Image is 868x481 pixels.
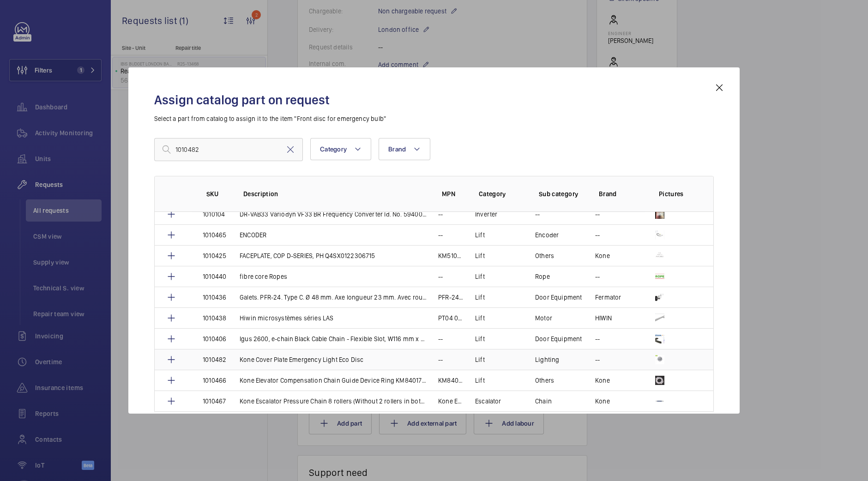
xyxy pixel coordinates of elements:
p: -- [438,334,443,343]
p: Lift [475,272,485,281]
p: Lift [475,293,485,302]
img: LhQeGqAV39Mv-i12d19B4a_TnKEf3VmoWG9GabOYxVVFHsEK.png [655,210,664,219]
img: Npap38yRnfGdSSVkexvJoHUFpj1gijvjkm9esxcdvgQOOfL2.jpeg [655,397,664,406]
button: Category [310,138,371,160]
p: Kone Escalator Pressure Chain 8 rollers (Without 2 rollers in both ends) [240,397,427,406]
p: Escalator [475,397,501,406]
p: 1010465 [203,230,226,240]
button: Brand [379,138,430,160]
p: 1010467 [203,397,226,406]
img: ZahZHh6OYUwn0idteILr2H0NI1Vu4_nSQzXsx5Ih_ZsXZ5YE.png [655,293,664,302]
span: Brand [388,145,406,153]
img: aZlD2Lfe0lTyxWNYXQSIjdWksip_9S-pU_kF3soE3yra95Ff.png [655,355,664,364]
p: -- [595,272,600,281]
p: Kone [595,376,610,385]
p: DR-VAB33 Variodyn VF33 BR Frequency Converter Id. No. 59400580 [240,210,427,219]
p: 1010466 [203,376,226,385]
p: Kone Escalator Pressure Chain 8 rollers (Without 2 rollers in both ends) [438,397,464,406]
p: Fermator [595,293,621,302]
p: 1010482 [203,355,226,364]
p: 1010406 [203,334,226,343]
p: Rope [535,272,550,281]
img: spYHuY8mjgDlreeWENLqOiWq5WbIX9lo8SkuICjb_g1Yr9RF.png [655,313,664,323]
p: Encoder [535,230,559,240]
img: w0hLnYIHWZqyElRw4Lnt_TFemrGeQKJRxPHlVDab7VDHIdNX.png [655,334,664,343]
p: PT04 0011ACTUATOR LR [438,313,464,323]
p: fibre core Ropes [240,272,287,281]
p: Brand [599,189,644,198]
p: Inverter [475,210,497,219]
p: Lift [475,251,485,260]
p: Others [535,376,554,385]
p: Kone Cover Plate Emergency Light Eco Disc [240,355,363,364]
p: -- [595,355,600,364]
img: 2EWRJxPZUmRovOHILKPUUNYewu97ObRx5M1EzNn6o1IWKkwy.jpeg [655,376,664,385]
p: Lift [475,334,485,343]
p: HIWIN [595,313,612,323]
p: 1010440 [203,272,226,281]
p: Lift [475,230,485,240]
p: Door Equipment [535,293,582,302]
input: Find a part [154,138,303,161]
p: ENCODER [240,230,266,240]
p: Pictures [659,189,695,198]
p: -- [438,210,443,219]
p: Lift [475,313,485,323]
p: KM51008353V000 [438,251,464,260]
p: -- [595,334,600,343]
p: Lift [475,376,485,385]
p: Lighting [535,355,559,364]
p: Door Equipment [535,334,582,343]
p: 1010104 [203,210,225,219]
p: Igus 2600, e-chain Black Cable Chain - Flexible Slot, W116 mm x D50mm, L1m, 125 mm Min. Bend Radi... [240,334,427,343]
p: Lift [475,355,485,364]
img: fxMCphF21F42LmRQCYbQkiDW0MLwfZbDSAEkMq_cfyMQFFFR.png [655,272,664,281]
img: lZzwx2qEU4_cUztSVACQUlJFolB9h6iXXrgbfLzBGM78b7SA.png [655,251,664,260]
p: Others [535,251,554,260]
p: Category [479,189,524,198]
p: Motor [535,313,552,323]
p: 1010436 [203,293,226,302]
p: PFR-240000000 [438,293,464,302]
p: Kone [595,251,610,260]
p: Hiwin microsystèmes séries LAS [240,313,333,323]
p: Description [243,189,427,198]
p: -- [535,210,540,219]
p: KM840173G01 [438,376,464,385]
p: Chain [535,397,552,406]
span: Category [320,145,347,153]
img: AW_T8xBgNJdAJFZaQxld1iGAvjtzQMae73TNeNOkPgrM5sLX.png [655,230,664,240]
p: -- [595,230,600,240]
p: -- [438,355,443,364]
p: Select a part from catalog to assign it to the item "Front disc for emergency bulb" [154,114,714,123]
p: FACEPLATE, COP D-SERIES, PH Q4SX0122306715 [240,251,375,260]
h2: Assign catalog part on request [154,91,714,108]
p: 1010438 [203,313,226,323]
p: Kone Elevator Compensation Chain Guide Device Ring KM840173G01 [240,376,427,385]
p: -- [438,230,443,240]
p: Sub category [539,189,584,198]
p: Kone [595,397,610,406]
p: Galets. PFR-24. Type C. Ø 48 mm. Axe longueur 23 mm. Avec roulement à billes standard. Matériau P... [240,293,427,302]
p: -- [595,210,600,219]
p: SKU [206,189,229,198]
p: -- [438,272,443,281]
p: MPN [442,189,464,198]
p: 1010425 [203,251,226,260]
